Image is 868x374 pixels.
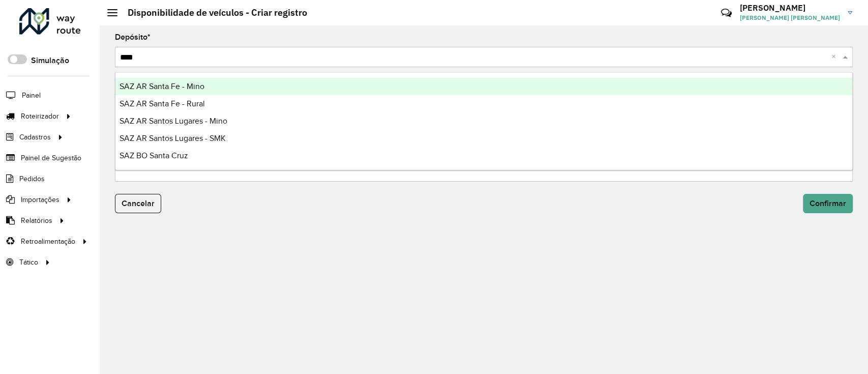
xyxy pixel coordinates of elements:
span: Importações [21,194,59,205]
label: Simulação [31,54,69,67]
ng-dropdown-panel: Options list [115,72,853,170]
span: Confirmar [810,199,846,208]
span: Tático [19,257,38,268]
span: Cadastros [19,132,51,142]
span: Painel [22,90,41,101]
span: Relatórios [21,215,52,226]
span: Painel de Sugestão [21,153,81,163]
a: Contato Rápido [715,2,737,24]
span: SAZ AR Santa Fe - Mino [119,82,204,91]
h3: [PERSON_NAME] [740,3,840,13]
span: Pedidos [19,174,45,184]
label: Depósito [115,31,151,43]
span: [PERSON_NAME] [PERSON_NAME] [740,13,840,22]
button: Cancelar [115,194,161,213]
h2: Disponibilidade de veículos - Criar registro [117,7,307,18]
span: SAZ AR Santos Lugares - Mino [119,117,227,125]
span: SAZ AR Santa Fe - Rural [119,99,205,108]
span: Clear all [831,51,840,63]
button: Confirmar [803,194,853,213]
span: Roteirizador [21,111,59,122]
span: SAZ BO Santa Cruz [119,151,188,160]
span: Cancelar [122,199,155,208]
span: Retroalimentação [21,236,75,247]
span: SAZ AR Santos Lugares - SMK [119,134,226,142]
